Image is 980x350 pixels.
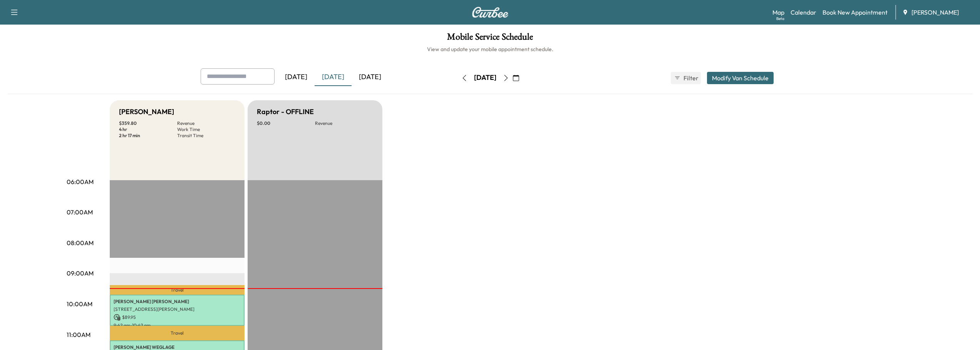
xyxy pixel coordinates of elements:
p: $ 0.00 [257,120,315,126]
p: Transit Time [177,133,235,139]
p: 9:42 am - 10:42 am [114,322,241,328]
div: [DATE] [352,68,389,86]
p: 06:00AM [67,177,94,186]
div: [DATE] [474,73,496,83]
img: Curbee Logo [472,7,509,18]
p: 10:00AM [67,299,92,309]
button: Filter [671,72,701,84]
p: Revenue [177,120,235,126]
p: 07:00AM [67,207,93,217]
p: 2 hr 17 min [119,133,177,139]
div: [DATE] [315,68,352,86]
p: 08:00AM [67,238,94,247]
div: [DATE] [278,68,315,86]
a: Book New Appointment [823,8,888,17]
p: 09:00AM [67,269,94,278]
h5: [PERSON_NAME] [119,106,174,117]
p: 11:00AM [67,330,90,339]
a: Calendar [791,8,816,17]
h5: Raptor - OFFLINE [257,106,314,117]
h1: Mobile Service Schedule [8,32,972,45]
p: Work Time [177,126,235,133]
p: [STREET_ADDRESS][PERSON_NAME] [114,306,241,312]
button: Modify Van Schedule [707,72,774,84]
p: Travel [110,326,245,340]
p: $ 89.95 [114,314,241,321]
a: MapBeta [772,8,784,17]
p: [PERSON_NAME] [PERSON_NAME] [114,299,241,305]
p: 4 hr [119,126,177,133]
p: Travel [110,285,245,295]
span: [PERSON_NAME] [911,8,959,17]
div: Beta [776,16,784,22]
h6: View and update your mobile appointment schedule. [8,45,972,53]
span: Filter [683,73,697,83]
p: $ 359.80 [119,120,177,126]
p: Revenue [315,120,373,126]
